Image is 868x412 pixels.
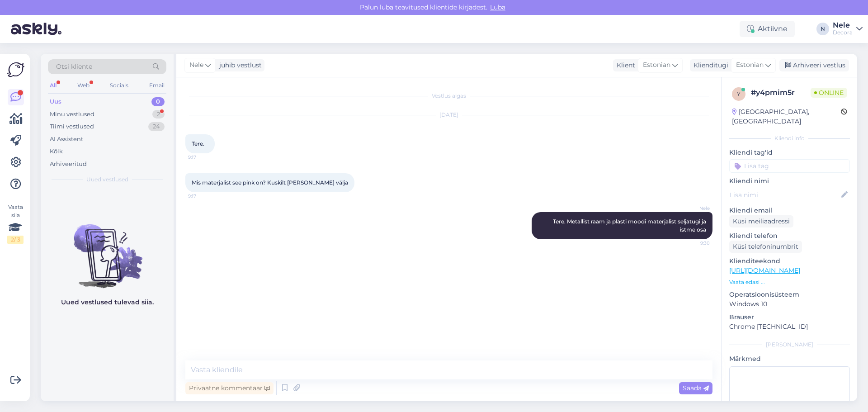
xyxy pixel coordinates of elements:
[729,134,850,142] div: Kliendi info
[41,208,174,289] img: No chats
[185,92,712,100] div: Vestlus algas
[729,256,850,266] p: Klienditeekond
[7,236,24,244] div: 2 / 3
[729,148,850,157] p: Kliendi tag'id
[811,88,847,98] span: Online
[729,241,802,253] div: Küsi telefoninumbrit
[729,215,793,227] div: Küsi meiliaadressi
[729,266,800,275] a: [URL][DOMAIN_NAME]
[487,3,508,11] span: Luba
[740,21,795,37] div: Aktiivne
[676,205,710,212] span: Nele
[729,176,850,186] p: Kliendi nimi
[50,110,94,119] div: Minu vestlused
[690,61,728,70] div: Klienditugi
[50,147,63,156] div: Kõik
[152,110,165,119] div: 2
[185,111,712,119] div: [DATE]
[676,240,710,246] span: 9:30
[75,80,91,91] div: Web
[643,60,670,70] span: Estonian
[833,22,863,36] a: NeleDecora
[729,322,850,331] p: Chrome [TECHNICAL_ID]
[86,175,128,184] span: Uued vestlused
[50,97,61,106] div: Uus
[833,29,853,36] div: Decora
[779,59,849,71] div: Arhiveeri vestlus
[732,107,841,126] div: [GEOGRAPHIC_DATA], [GEOGRAPHIC_DATA]
[188,154,222,161] span: 9:17
[56,62,92,71] span: Otsi kliente
[729,206,850,215] p: Kliendi email
[683,384,709,392] span: Saada
[50,122,94,131] div: Tiimi vestlused
[192,179,348,186] span: Mis materjalist see pink on? Kuskilt [PERSON_NAME] välja
[61,298,154,307] p: Uued vestlused tulevad siia.
[730,190,840,200] input: Lisa nimi
[108,80,130,91] div: Socials
[729,231,850,241] p: Kliendi telefon
[736,60,764,70] span: Estonian
[729,354,850,364] p: Märkmed
[729,299,850,309] p: Windows 10
[192,140,204,147] span: Tere.
[189,60,203,70] span: Nele
[147,80,166,91] div: Email
[553,218,708,233] span: Tere. Metallist raam ja plasti moodi materjalist seljatugi ja istme osa
[729,278,850,286] p: Vaata edasi ...
[48,80,58,91] div: All
[729,159,850,173] input: Lisa tag
[185,382,274,394] div: Privaatne kommentaar
[7,61,24,78] img: Askly Logo
[729,313,850,322] p: Brauser
[148,122,165,131] div: 24
[7,203,24,244] div: Vaata siia
[729,341,850,349] div: [PERSON_NAME]
[216,61,262,70] div: juhib vestlust
[50,160,87,169] div: Arhiveeritud
[816,23,829,35] div: N
[613,61,635,70] div: Klient
[751,87,811,98] div: # y4pmim5r
[833,22,853,29] div: Nele
[729,290,850,299] p: Operatsioonisüsteem
[737,90,741,97] span: y
[188,193,222,199] span: 9:17
[50,135,83,144] div: AI Assistent
[151,97,165,106] div: 0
